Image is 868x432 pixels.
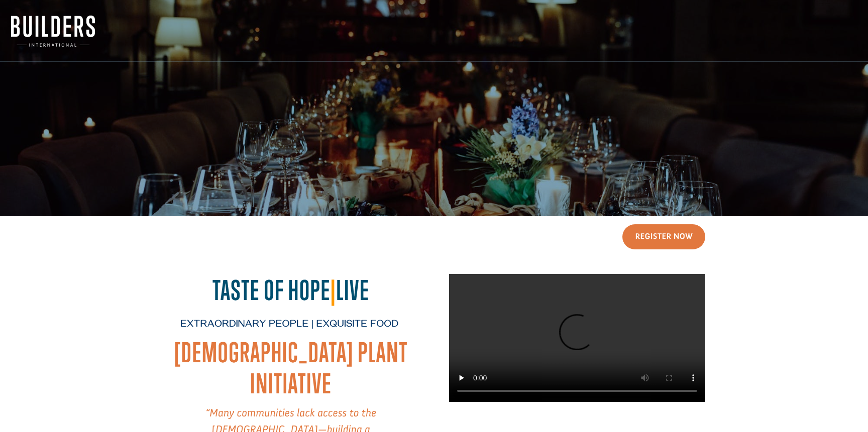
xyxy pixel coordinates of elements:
[163,274,419,311] h2: Taste of Hope Live
[180,319,398,332] span: Extraordinary People | Exquisite Food
[11,16,95,47] img: Builders International
[331,274,336,306] span: |
[622,224,705,250] a: Register Now
[174,336,407,400] span: [DEMOGRAPHIC_DATA] Plant Initiative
